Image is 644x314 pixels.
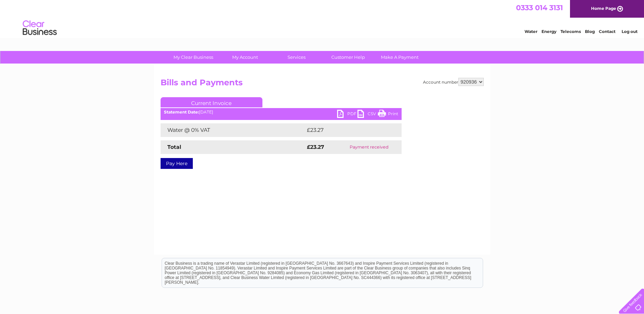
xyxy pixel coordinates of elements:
a: PDF [337,110,357,120]
h2: Bills and Payments [161,78,484,91]
a: Print [378,110,398,120]
a: Energy [541,29,556,34]
td: Water @ 0% VAT [161,123,305,137]
td: Payment received [337,140,401,154]
a: My Account [217,51,273,64]
a: My Clear Business [165,51,221,64]
div: Account number [423,78,484,86]
a: 0333 014 3131 [516,3,563,12]
div: Clear Business is a trading name of Verastar Limited (registered in [GEOGRAPHIC_DATA] No. 3667643... [162,4,483,33]
strong: Total [167,144,181,150]
a: Services [269,51,325,64]
a: Water [525,29,537,34]
a: CSV [357,110,378,120]
a: Blog [585,29,595,34]
a: Current Invoice [161,97,262,107]
b: Statement Date: [164,109,199,115]
div: [DATE] [161,110,402,115]
a: Log out [622,29,638,34]
td: £23.27 [305,123,388,137]
a: Customer Help [320,51,376,64]
a: Pay Here [161,158,193,169]
strong: £23.27 [307,144,324,150]
a: Contact [599,29,615,34]
img: logo.png [22,18,57,38]
a: Telecoms [560,29,581,34]
a: Make A Payment [372,51,428,64]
